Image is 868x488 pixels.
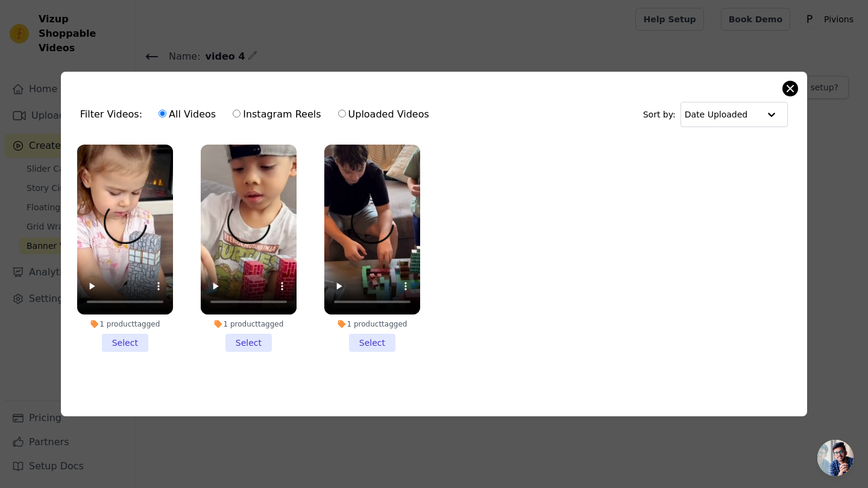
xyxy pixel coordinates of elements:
[817,440,854,476] div: Aprire la chat
[232,107,321,122] label: Instagram Reels
[201,319,297,329] div: 1 product tagged
[324,319,420,329] div: 1 product tagged
[158,107,216,122] label: All Videos
[80,101,436,128] div: Filter Videos:
[643,102,788,127] div: Sort by:
[783,81,797,96] button: Close modal
[338,107,430,122] label: Uploaded Videos
[77,319,173,329] div: 1 product tagged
